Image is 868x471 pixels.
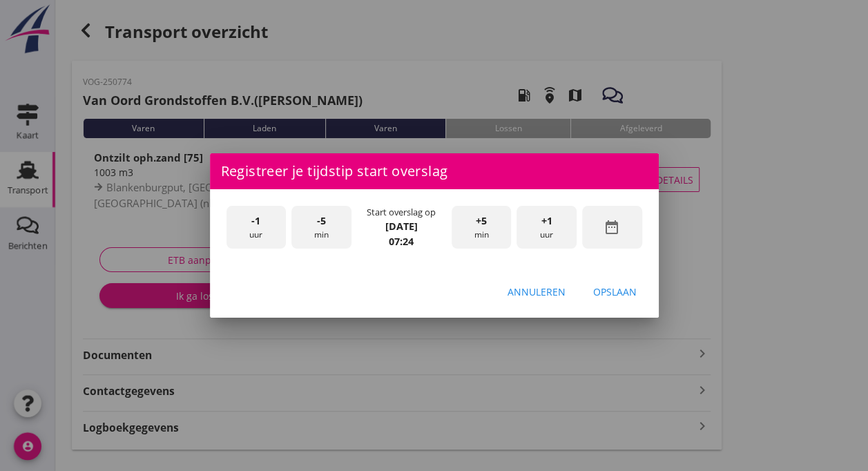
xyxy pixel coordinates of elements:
span: +1 [541,213,552,229]
button: Opslaan [582,279,648,304]
div: Annuleren [508,285,566,299]
span: +5 [476,213,487,229]
div: Opslaan [593,285,637,299]
div: uur [226,206,287,249]
div: Start overslag op [367,206,436,219]
button: Annuleren [496,279,577,304]
div: min [291,206,351,249]
span: -1 [251,213,260,229]
strong: 07:24 [389,235,414,248]
div: Registreer je tijdstip start overslag [210,153,659,189]
strong: [DATE] [385,220,418,233]
div: min [452,206,512,249]
i: date_range [604,219,620,236]
div: uur [517,206,577,249]
span: -5 [317,213,326,229]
